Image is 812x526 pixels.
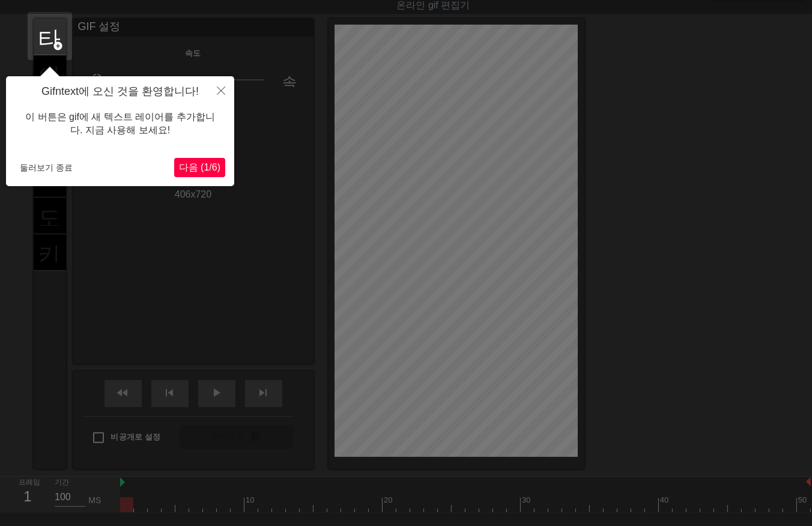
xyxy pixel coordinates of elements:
[15,98,225,150] div: 이 버튼은 gif에 새 텍스트 레이어를 추가합니다. 지금 사용해 보세요!
[15,85,225,98] h4: Gifntext에 오신 것을 환영합니다!
[174,158,225,177] button: 다음
[208,76,234,104] button: 닫다
[15,159,77,177] button: 둘러보기 종료
[179,162,220,172] span: 다음 (1/6)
